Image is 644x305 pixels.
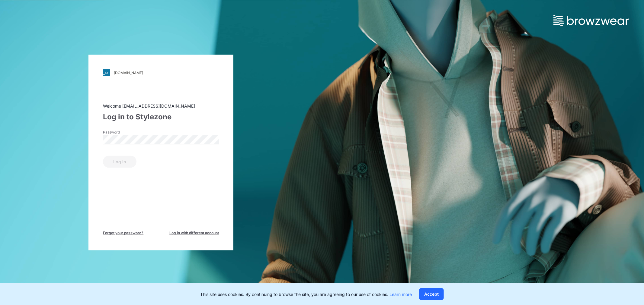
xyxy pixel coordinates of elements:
[103,112,219,123] div: Log in to Stylezone
[103,231,143,236] span: Forget your password?
[103,130,145,135] label: Password
[103,69,219,77] a: [DOMAIN_NAME]
[553,15,629,26] img: browzwear-logo.73288ffb.svg
[103,69,110,77] img: svg+xml;base64,PHN2ZyB3aWR0aD0iMjgiIGhlaWdodD0iMjgiIHZpZXdCb3g9IjAgMCAyOCAyOCIgZmlsbD0ibm9uZSIgeG...
[389,292,412,297] a: Learn more
[200,291,412,297] p: This site uses cookies. By continuing to browse the site, you are agreeing to our use of cookies.
[114,71,143,75] div: [DOMAIN_NAME]
[419,288,444,300] button: Accept
[169,231,219,236] span: Log in with different account
[103,103,219,109] div: Welcome [EMAIL_ADDRESS][DOMAIN_NAME]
